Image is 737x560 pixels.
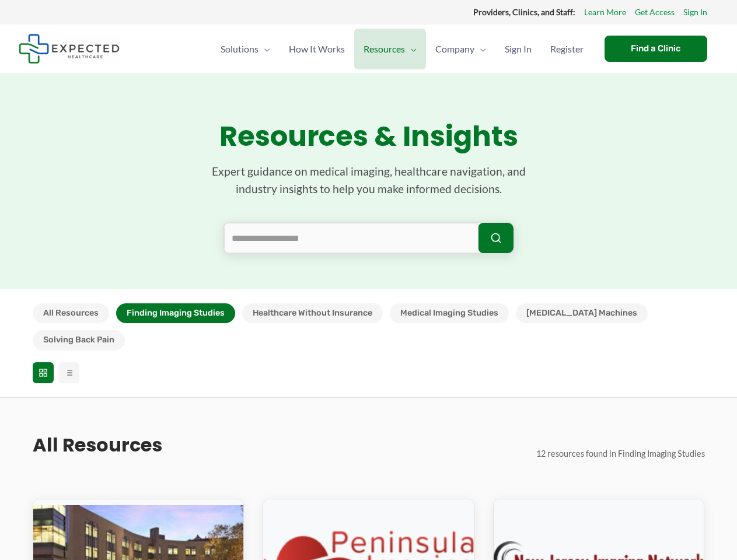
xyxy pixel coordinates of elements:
[683,5,707,20] a: Sign In
[541,29,593,69] a: Register
[550,29,584,69] span: Register
[33,120,705,153] h1: Resources & Insights
[435,29,474,69] span: Company
[495,29,541,69] a: Sign In
[473,7,575,17] strong: Providers, Clinics, and Staff:
[211,29,593,69] nav: Primary Site Navigation
[116,303,235,323] button: Finding Imaging Studies
[354,29,426,69] a: ResourcesMenu Toggle
[33,433,162,457] h2: All Resources
[390,303,509,323] button: Medical Imaging Studies
[516,303,648,323] button: [MEDICAL_DATA] Machines
[33,330,125,350] button: Solving Back Pain
[426,29,495,69] a: CompanyMenu Toggle
[584,5,626,20] a: Learn More
[259,29,270,69] span: Menu Toggle
[605,36,707,62] a: Find a Clinic
[364,29,405,69] span: Resources
[536,449,705,459] span: 12 resources found in Finding Imaging Studies
[242,303,383,323] button: Healthcare Without Insurance
[280,29,354,69] a: How It Works
[221,29,259,69] span: Solutions
[474,29,486,69] span: Menu Toggle
[33,303,109,323] button: All Resources
[194,163,544,198] p: Expert guidance on medical imaging, healthcare navigation, and industry insights to help you make...
[505,29,532,69] span: Sign In
[405,29,417,69] span: Menu Toggle
[635,5,675,20] a: Get Access
[289,29,345,69] span: How It Works
[19,34,120,64] img: Expected Healthcare Logo - side, dark font, small
[211,29,280,69] a: SolutionsMenu Toggle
